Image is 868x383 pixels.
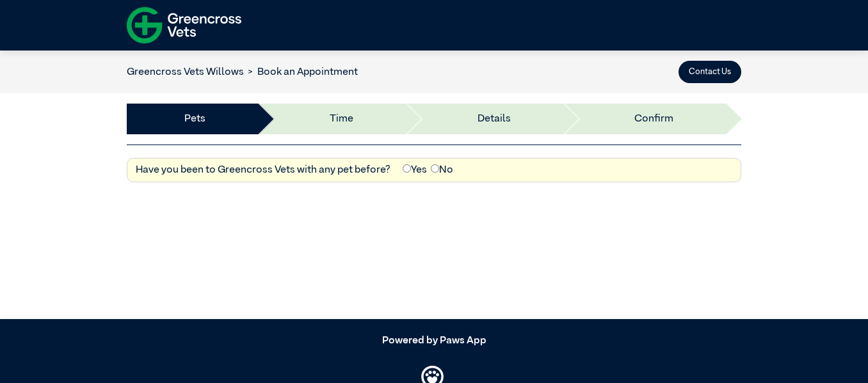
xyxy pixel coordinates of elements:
input: No [431,164,439,173]
a: Pets [184,111,205,127]
label: No [431,162,453,178]
label: Yes [403,162,427,178]
h5: Powered by Paws App [127,335,741,347]
a: Greencross Vets Willows [127,67,244,77]
button: Contact Us [679,61,741,83]
input: Yes [403,164,411,173]
li: Book an Appointment [244,65,358,80]
img: f-logo [127,3,241,47]
label: Have you been to Greencross Vets with any pet before? [136,162,390,178]
nav: breadcrumb [127,65,358,80]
